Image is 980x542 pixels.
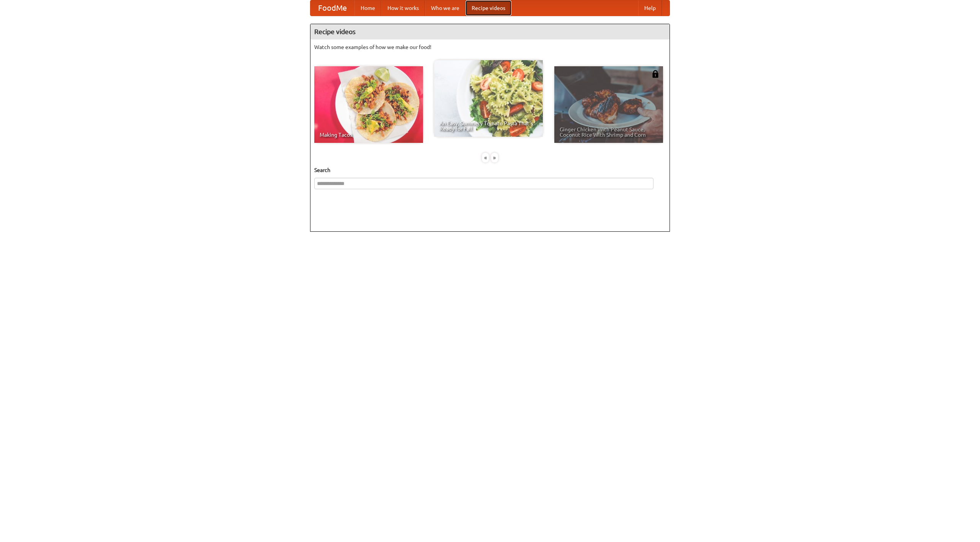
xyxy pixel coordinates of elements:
a: Who we are [425,0,465,16]
div: » [491,153,498,162]
a: How it works [381,0,425,16]
span: Making Tacos [320,132,418,138]
img: 483408.png [652,70,659,78]
a: Help [638,0,662,16]
a: Making Tacos [314,66,423,143]
h4: Recipe videos [310,24,670,39]
span: An Easy, Summery Tomato Pasta That's Ready for Fall [439,121,537,131]
a: Home [354,0,381,16]
a: Recipe videos [465,0,511,16]
a: FoodMe [310,0,354,16]
p: Watch some examples of how we make our food! [314,43,666,51]
a: An Easy, Summery Tomato Pasta That's Ready for Fall [434,60,543,137]
div: « [482,153,489,162]
h5: Search [314,166,666,174]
